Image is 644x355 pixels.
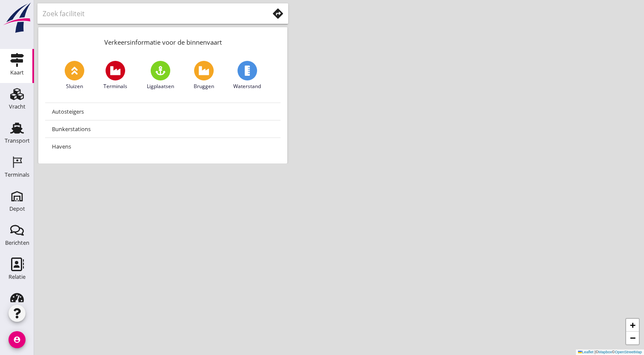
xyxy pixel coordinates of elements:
div: Depot [9,206,25,212]
a: Zoom out [626,332,639,344]
input: Zoek faciliteit [43,7,257,20]
a: Sluizen [65,61,84,90]
span: | [595,350,595,354]
a: OpenStreetMap [615,350,642,354]
a: Bruggen [194,61,214,90]
div: Kaart [10,70,24,75]
span: Ligplaatsen [147,83,174,90]
div: Autosteigers [52,106,274,117]
span: Sluizen [66,83,83,90]
div: Berichten [5,240,29,246]
div: Terminals [5,172,29,177]
span: − [630,332,635,343]
div: Havens [52,141,274,152]
div: Vracht [9,104,26,109]
img: logo-small.a267ee39.svg [2,2,32,34]
div: Transport [5,138,30,143]
i: account_circle [9,331,26,348]
a: Leaflet [578,350,593,354]
span: Waterstand [233,83,261,90]
a: Zoom in [626,319,639,332]
a: Waterstand [233,61,261,90]
a: Ligplaatsen [147,61,174,90]
div: Bunkerstations [52,124,274,134]
div: Verkeersinformatie voor de binnenvaart [38,27,287,54]
span: Terminals [103,83,127,90]
a: Terminals [103,61,127,90]
a: Mapbox [598,350,612,354]
div: © © [576,349,644,355]
span: Bruggen [194,83,214,90]
span: + [630,320,635,330]
div: Relatie [9,274,26,280]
